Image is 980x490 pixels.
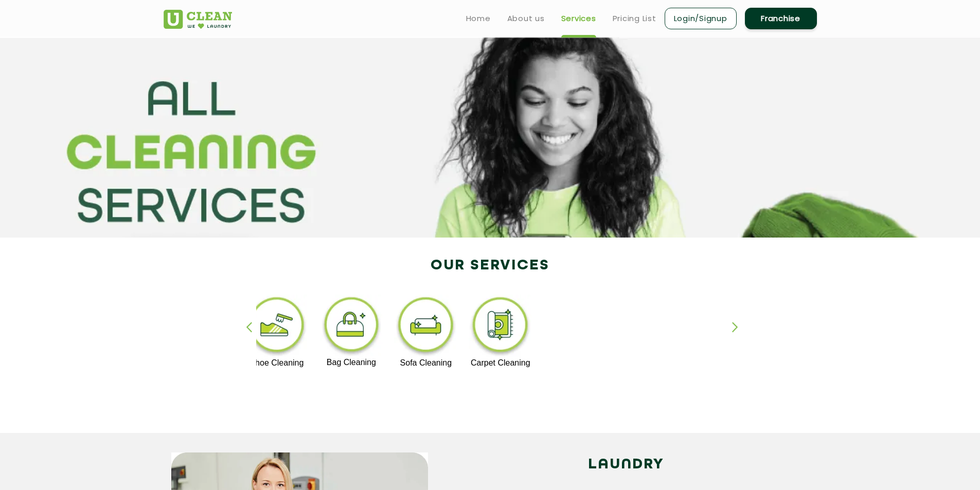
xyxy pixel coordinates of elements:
[394,295,457,358] img: sofa_cleaning_11zon.webp
[164,10,232,29] img: UClean Laundry and Dry Cleaning
[665,8,737,29] a: Login/Signup
[245,358,309,368] p: Shoe Cleaning
[745,8,817,29] a: Franchise
[245,295,309,358] img: shoe_cleaning_11zon.webp
[394,358,457,368] p: Sofa Cleaning
[469,358,532,368] p: Carpet Cleaning
[507,12,545,25] a: About us
[320,295,383,358] img: bag_cleaning_11zon.webp
[466,12,491,25] a: Home
[469,295,532,358] img: carpet_cleaning_11zon.webp
[443,452,809,477] h2: LAUNDRY
[320,358,383,367] p: Bag Cleaning
[613,12,656,25] a: Pricing List
[561,12,596,25] a: Services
